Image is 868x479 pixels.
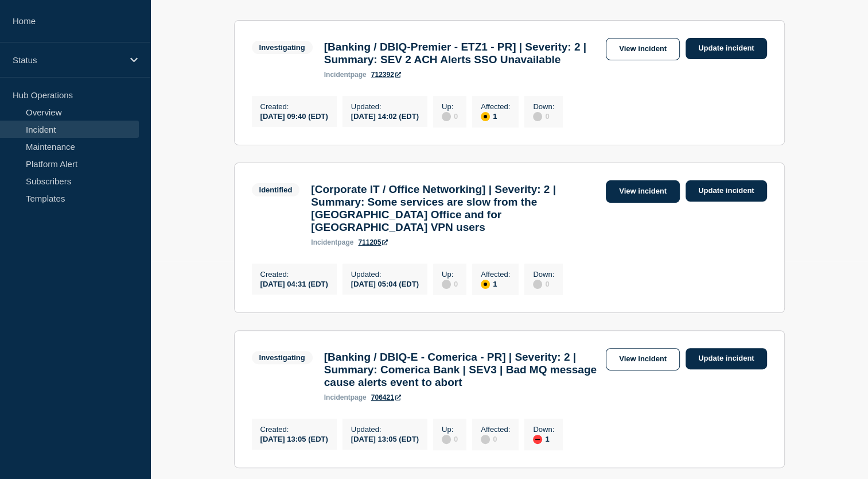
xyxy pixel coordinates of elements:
[351,270,419,279] p: Updated :
[311,183,600,234] h3: [Corporate IT / Office Networking] | Severity: 2 | Summary: Some services are slow from the [GEOG...
[481,425,510,434] p: Affected :
[311,238,353,246] p: page
[351,425,419,434] p: Updated :
[442,279,458,289] div: 0
[442,435,451,444] div: disabled
[533,280,542,289] div: disabled
[358,238,388,246] a: 711205
[324,71,367,79] p: page
[606,38,680,60] a: View incident
[324,351,600,389] h3: [Banking / DBIQ-E - Comerica - PR] | Severity: 2 | Summary: Comerica Bank | SEV3 | Bad MQ message...
[481,279,510,289] div: 1
[481,280,490,289] div: affected
[260,102,328,111] p: Created :
[481,270,510,279] p: Affected :
[481,434,510,444] div: 0
[533,435,542,444] div: down
[606,348,680,370] a: View incident
[442,112,451,121] div: disabled
[442,111,458,121] div: 0
[260,434,328,443] div: [DATE] 13:05 (EDT)
[260,279,328,288] div: [DATE] 04:31 (EDT)
[533,425,554,434] p: Down :
[442,280,451,289] div: disabled
[324,393,367,401] p: page
[371,71,401,79] a: 712392
[260,111,328,121] div: [DATE] 09:40 (EDT)
[324,41,600,66] h3: [Banking / DBIQ-Premier - ETZ1 - PR] | Severity: 2 | Summary: SEV 2 ACH Alerts SSO Unavailable
[533,102,554,111] p: Down :
[533,279,554,289] div: 0
[686,180,767,202] a: Update incident
[351,434,419,443] div: [DATE] 13:05 (EDT)
[351,102,419,111] p: Updated :
[351,111,419,121] div: [DATE] 14:02 (EDT)
[442,102,458,111] p: Up :
[481,102,510,111] p: Affected :
[686,348,767,369] a: Update incident
[252,41,313,54] span: Investigating
[442,434,458,444] div: 0
[351,279,419,288] div: [DATE] 05:04 (EDT)
[533,111,554,121] div: 0
[442,270,458,279] p: Up :
[260,425,328,434] p: Created :
[371,393,401,401] a: 706421
[13,55,123,65] p: Status
[533,270,554,279] p: Down :
[324,393,351,401] span: incident
[260,270,328,279] p: Created :
[252,183,300,196] span: Identified
[686,38,767,59] a: Update incident
[481,435,490,444] div: disabled
[252,351,313,364] span: Investigating
[442,425,458,434] p: Up :
[533,112,542,121] div: disabled
[481,112,490,121] div: affected
[311,238,337,246] span: incident
[533,434,554,444] div: 1
[324,71,351,79] span: incident
[606,180,680,203] a: View incident
[481,111,510,121] div: 1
